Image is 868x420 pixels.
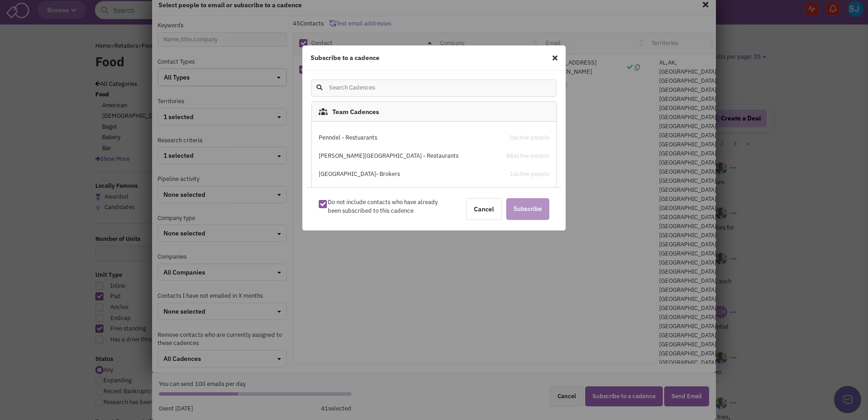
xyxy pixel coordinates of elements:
span: active people [513,152,549,160]
h4: Team Cadences [332,108,379,116]
span: active people [513,115,549,123]
div: 0 [510,134,549,142]
span: active people [513,170,549,178]
div: [GEOGRAPHIC_DATA]- Brokers [319,170,492,179]
div: 88 [506,152,549,160]
div: Penndel - Restuarants [319,134,492,142]
a: Cancel [466,198,502,220]
input: Search Cadences [327,81,409,95]
h4: Subscribe to a cadence [311,54,380,62]
span: active people [513,134,549,141]
div: [PERSON_NAME][GEOGRAPHIC_DATA] - Restaurants [319,152,492,160]
span: Do not include contacts who have already been subscribed to this cadence [328,198,438,215]
div: 1 [510,170,549,179]
img: Groupteamcadence.png [319,108,328,115]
